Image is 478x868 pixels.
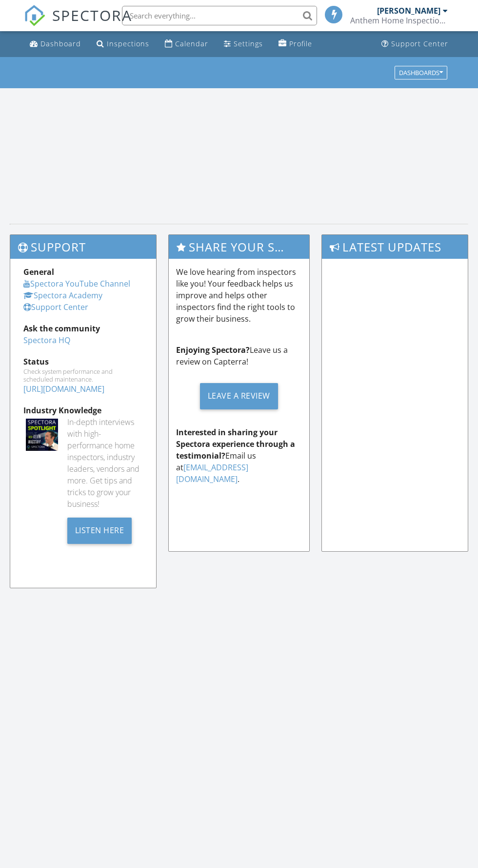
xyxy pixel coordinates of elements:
a: [EMAIL_ADDRESS][DOMAIN_NAME] [176,462,248,484]
h3: Latest Updates [322,235,468,259]
a: Leave a Review [176,375,301,417]
a: Spectora YouTube Channel [23,278,130,289]
a: Profile [275,35,316,53]
h3: Share Your Spectora Experience [169,235,309,259]
a: Spectora Academy [23,290,102,301]
a: Inspections [93,35,153,53]
div: [PERSON_NAME] [377,6,440,16]
div: Support Center [391,39,448,48]
input: Search everything... [122,6,317,25]
div: Dashboard [40,39,81,48]
div: Profile [289,39,312,48]
p: We love hearing from inspectors like you! Your feedback helps us improve and helps other inspecto... [176,266,301,325]
a: Settings [220,35,267,53]
div: Industry Knowledge [23,405,143,416]
a: SPECTORA [24,13,132,34]
div: Settings [234,39,263,48]
p: Email us at . [176,426,301,485]
img: Spectoraspolightmain [26,419,58,451]
div: In-depth interviews with high-performance home inspectors, industry leaders, vendors and more. Ge... [67,416,143,510]
h3: Support [10,235,156,259]
strong: General [23,267,54,277]
a: Dashboard [26,35,85,53]
strong: Interested in sharing your Spectora experience through a testimonial? [176,427,295,461]
div: Anthem Home Inspections [350,16,448,25]
a: Listen Here [67,524,132,535]
div: Listen Here [67,518,132,544]
a: [URL][DOMAIN_NAME] [23,384,104,394]
a: Spectora HQ [23,335,70,346]
div: Status [23,356,143,367]
button: Dashboards [395,66,447,79]
strong: Enjoying Spectora? [176,345,250,355]
span: SPECTORA [52,5,132,25]
div: Calendar [175,39,208,48]
img: The Best Home Inspection Software - Spectora [24,5,45,26]
div: Check system performance and scheduled maintenance. [23,367,143,383]
div: Ask the community [23,323,143,334]
div: Leave a Review [200,383,278,409]
a: Calendar [161,35,212,53]
div: Inspections [107,39,149,48]
a: Support Center [378,35,452,53]
a: Support Center [23,302,88,312]
p: Leave us a review on Capterra! [176,344,301,367]
div: Dashboards [399,69,443,76]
